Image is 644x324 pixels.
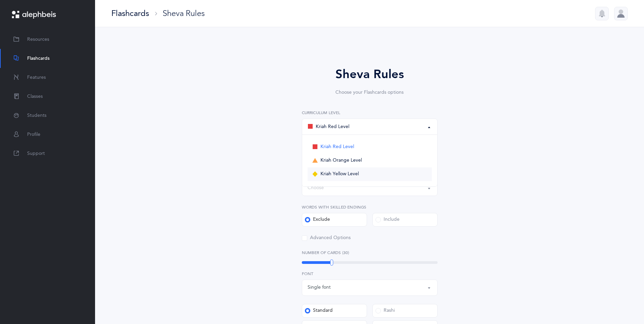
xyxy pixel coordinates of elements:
button: Choose [302,180,438,196]
span: Kriah Orange Level [320,158,362,164]
button: Single font [302,280,438,296]
div: Choose [308,184,324,192]
label: Words with Skilled endings [302,204,438,210]
div: Standard [305,307,333,314]
iframe: Drift Widget Chat Controller [610,290,636,316]
span: Kriah Red Level [320,144,354,150]
span: Support [27,150,45,157]
span: Features [27,74,46,81]
div: Exclude [305,216,330,223]
label: Curriculum Level [302,110,438,116]
span: Students [27,112,47,119]
div: Advanced Options [302,235,351,241]
div: Sheva Rules [283,65,457,84]
div: Include [375,216,400,223]
label: Font [302,271,438,277]
div: Choose your Flashcards options [283,89,457,96]
button: Kriah Red Level [302,119,438,135]
label: Number of Cards (30) [302,250,438,256]
div: Single font [308,284,331,291]
span: Classes [27,93,43,100]
span: Flashcards [27,55,50,62]
span: Kriah Yellow Level [320,171,359,177]
div: Kriah Red Level [308,123,349,131]
div: Rashi [375,307,395,314]
span: Profile [27,131,40,138]
div: Sheva Rules [163,8,205,19]
div: Flashcards [111,8,149,19]
span: Resources [27,36,49,43]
